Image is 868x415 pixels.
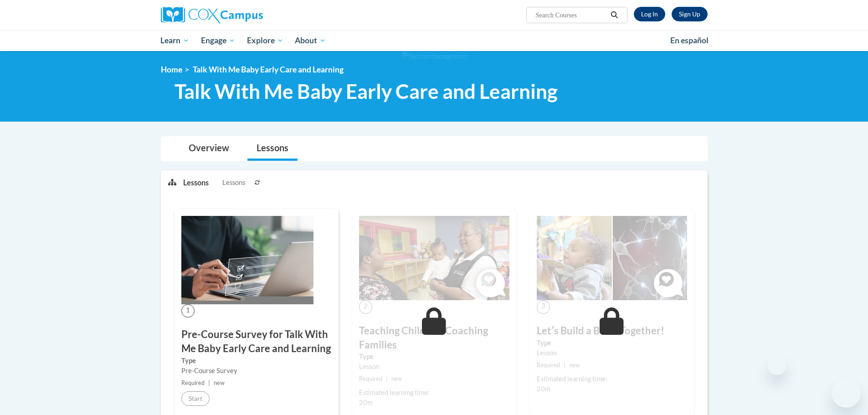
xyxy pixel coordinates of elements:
[208,379,210,386] span: |
[181,216,313,304] img: Course Image
[534,10,607,20] input: Search Courses
[195,30,241,51] a: Engage
[181,379,205,386] span: Required
[241,30,289,51] a: Explore
[181,304,195,318] span: 1
[537,362,560,369] span: Required
[181,356,332,366] label: Type
[768,357,786,375] iframe: Close message
[181,328,332,356] h3: Pre-Course Survey for Talk With Me Baby Early Care and Learning
[670,36,709,45] span: En español
[359,399,373,406] span: 20m
[181,366,332,376] div: Pre-Course Survey
[537,324,687,338] h3: Letʹs Build a Brain Together!
[175,79,558,103] span: Talk With Me Baby Early Care and Learning
[569,362,580,369] span: new
[183,178,209,188] p: Lessons
[359,324,509,352] h3: Teaching Children, Coaching Families
[359,362,509,372] div: Lesson
[160,35,189,46] span: Learn
[295,35,326,46] span: About
[359,388,509,398] div: Estimated learning time:
[359,216,509,301] img: Course Image
[832,379,861,408] iframe: Button to launch messaging window
[537,374,687,384] div: Estimated learning time:
[607,10,621,20] button: Search
[181,391,210,406] button: Start
[537,385,550,393] span: 20m
[222,178,245,188] span: Lessons
[672,7,708,21] a: Register
[402,51,467,61] img: Section background
[537,216,687,301] img: Course Image
[289,30,332,51] a: About
[359,352,509,362] label: Type
[537,348,687,358] div: Lesson
[634,7,665,21] a: Log In
[201,35,235,46] span: Engage
[161,7,263,23] img: Cox Campus
[386,375,388,382] span: |
[391,375,402,382] span: new
[147,30,721,51] div: Main menu
[564,362,565,369] span: |
[155,30,195,51] a: Learn
[359,300,372,313] span: 2
[161,7,334,23] a: Cox Campus
[664,31,714,50] a: En español
[180,137,238,161] a: Overview
[247,137,298,161] a: Lessons
[537,300,550,313] span: 3
[359,375,382,382] span: Required
[247,35,283,46] span: Explore
[161,65,182,74] a: Home
[537,338,687,348] label: Type
[214,379,225,386] span: new
[193,65,344,74] span: Talk With Me Baby Early Care and Learning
